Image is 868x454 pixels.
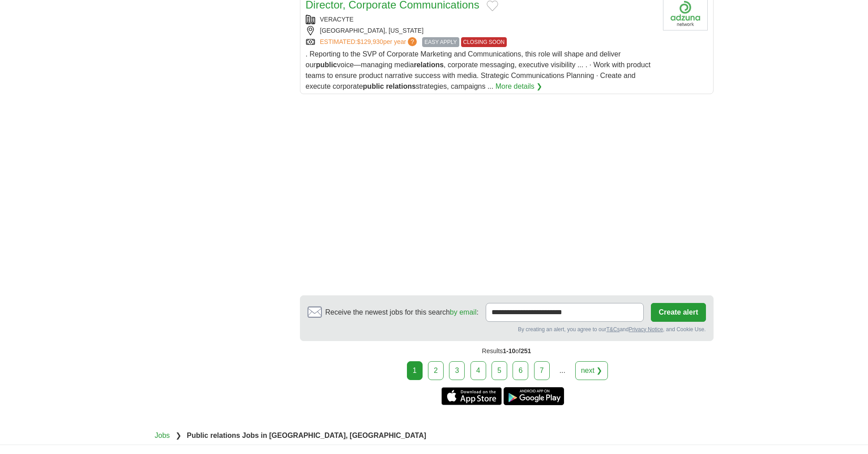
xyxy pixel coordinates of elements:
a: 3 [449,361,465,380]
a: More details ❯ [496,81,543,92]
strong: Public relations Jobs in [GEOGRAPHIC_DATA], [GEOGRAPHIC_DATA] [187,432,426,439]
a: 4 [470,361,486,380]
span: $129,930 [357,38,383,45]
div: Results of [300,341,714,361]
iframe: Ads by Google [300,101,714,288]
strong: relations [414,61,444,69]
a: ESTIMATED:$129,930per year? [320,37,419,47]
div: ... [553,362,571,380]
div: [GEOGRAPHIC_DATA], [US_STATE] [306,26,656,35]
a: 5 [492,361,507,380]
span: EASY APPLY [422,37,459,47]
strong: public [316,61,337,69]
span: CLOSING SOON [461,37,507,47]
button: Create alert [651,303,706,322]
span: 1-10 [503,347,515,355]
strong: public [363,82,384,90]
a: Jobs [155,432,170,439]
div: 1 [407,361,423,380]
span: Receive the newest jobs for this search : [325,307,479,318]
button: Add to favorite jobs [487,0,498,11]
a: by email [450,308,477,316]
a: 6 [513,361,528,380]
a: Privacy Notice [629,326,663,333]
a: 7 [534,361,550,380]
span: . Reporting to the SVP of Corporate Marketing and Communications, this role will shape and delive... [306,50,651,90]
a: 2 [428,361,444,380]
a: next ❯ [575,361,608,380]
div: VERACYTE [306,15,656,24]
span: ? [408,37,417,46]
span: ❯ [175,432,181,439]
span: 251 [521,347,531,355]
a: T&Cs [606,326,620,333]
strong: relations [386,82,416,90]
a: Get the Android app [504,387,564,405]
div: By creating an alert, you agree to our and , and Cookie Use. [308,325,706,333]
a: Get the iPhone app [441,387,502,405]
